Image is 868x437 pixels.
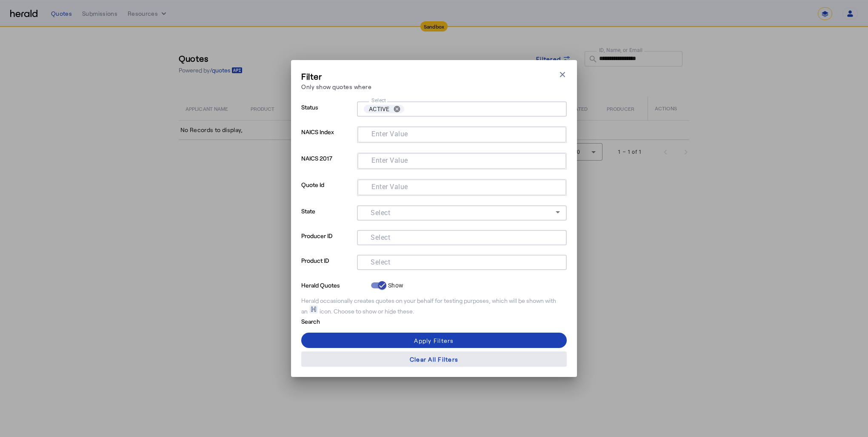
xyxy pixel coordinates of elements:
[410,355,458,364] div: Clear All Filters
[301,179,354,205] p: Quote Id
[371,130,408,138] mat-label: Enter Value
[301,351,567,367] button: Clear All Filters
[301,152,354,179] p: NAICS 2017
[364,256,560,267] mat-chip-grid: Selection
[371,156,408,164] mat-label: Enter Value
[364,232,560,242] mat-chip-grid: Selection
[371,183,408,191] mat-label: Enter Value
[371,258,390,266] mat-label: Select
[386,281,403,290] label: Show
[371,233,390,241] mat-label: Select
[301,82,371,91] p: Only show quotes where
[301,101,354,126] p: Status
[371,209,390,217] mat-label: Select
[365,155,559,165] mat-chip-grid: Selection
[301,296,567,316] div: Herald occasionally creates quotes on your behalf for testing purposes, which will be shown with ...
[365,129,559,139] mat-chip-grid: Selection
[301,126,354,152] p: NAICS Index
[301,316,368,326] p: Search
[365,181,559,192] mat-chip-grid: Selection
[301,333,567,348] button: Apply Filters
[371,97,386,103] mat-label: Select
[364,103,560,115] mat-chip-grid: Selection
[414,336,454,345] div: Apply Filters
[301,70,371,82] h3: Filter
[301,279,368,290] p: Herald Quotes
[301,205,354,230] p: State
[301,255,354,279] p: Product ID
[301,230,354,255] p: Producer ID
[369,105,390,113] span: ACTIVE
[390,105,404,113] button: remove ACTIVE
